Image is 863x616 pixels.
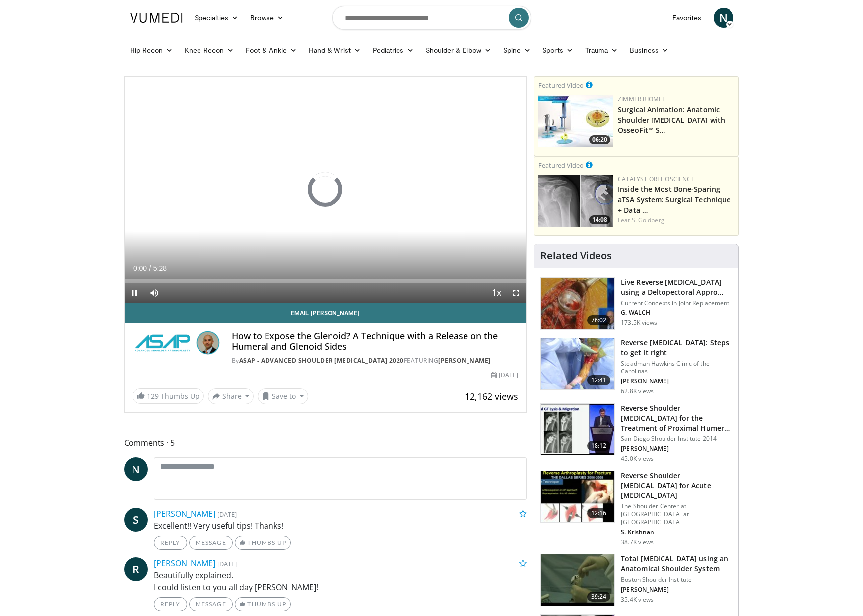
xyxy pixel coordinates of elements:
[154,536,187,550] a: Reply
[130,13,183,23] img: VuMedi Logo
[196,331,220,355] img: Avatar
[124,436,527,449] span: Comments 5
[621,403,732,433] h3: Reverse Shoulder [MEDICAL_DATA] for the Treatment of Proximal Humeral …
[258,388,308,404] button: Save to
[239,356,404,365] a: ASAP - Advanced Shoulder [MEDICAL_DATA] 2020
[244,8,290,28] a: Browse
[240,40,303,60] a: Foot & Ankle
[133,264,147,272] span: 0:00
[536,40,579,60] a: Sports
[621,502,732,526] p: The Shoulder Center at [GEOGRAPHIC_DATA] at [GEOGRAPHIC_DATA]
[217,559,237,568] small: [DATE]
[621,360,732,375] p: Steadman Hawkins Clinic of the Carolinas
[154,558,215,569] a: [PERSON_NAME]
[621,528,732,536] p: S. Krishnan
[154,597,187,611] a: Reply
[538,81,584,90] small: Featured Video
[125,279,527,283] div: Progress Bar
[621,277,732,297] h3: Live Reverse [MEDICAL_DATA] using a Deltopectoral Appro…
[621,309,732,317] p: G. WALCH
[624,40,674,60] a: Business
[587,441,611,451] span: 18:12
[618,185,730,215] a: Inside the Most Bone-Sparing aTSA System: Surgical Technique + Data …
[540,277,732,330] a: 76:02 Live Reverse [MEDICAL_DATA] using a Deltopectoral Appro… Current Concepts in Joint Replacem...
[618,175,695,183] a: Catalyst OrthoScience
[367,40,420,60] a: Pediatrics
[589,135,610,144] span: 06:20
[621,299,732,307] p: Current Concepts in Joint Replacement
[332,6,531,30] input: Search topics, interventions
[506,283,526,303] button: Fullscreen
[189,536,233,550] a: Message
[124,40,179,60] a: Hip Recon
[491,371,518,380] div: [DATE]
[125,283,144,303] button: Pause
[621,387,654,395] p: 62.8K views
[189,8,245,28] a: Specialties
[538,95,613,147] img: 84e7f812-2061-4fff-86f6-cdff29f66ef4.150x105_q85_crop-smart_upscale.jpg
[154,520,527,532] p: Excellent!! Very useful tips! Thanks!
[179,40,240,60] a: Knee Recon
[587,315,611,325] span: 76:02
[154,569,527,593] p: Beautifully explained. I could listen to you all day [PERSON_NAME]!
[587,375,611,385] span: 12:41
[621,445,732,453] p: [PERSON_NAME]
[621,471,732,500] h3: Reverse Shoulder [MEDICAL_DATA] for Acute [MEDICAL_DATA]
[587,508,611,518] span: 12:16
[621,377,732,385] p: [PERSON_NAME]
[621,455,654,463] p: 45.0K views
[579,40,624,60] a: Trauma
[133,331,192,355] img: ASAP - Advanced Shoulder ArthroPlasty 2020
[124,557,148,581] a: R
[208,388,254,404] button: Share
[538,95,613,147] a: 06:20
[154,508,215,519] a: [PERSON_NAME]
[540,554,732,607] a: 39:24 Total [MEDICAL_DATA] using an Anatomical Shoulder System Boston Shoulder Institute [PERSON_...
[538,175,613,227] a: 14:08
[540,403,732,463] a: 18:12 Reverse Shoulder [MEDICAL_DATA] for the Treatment of Proximal Humeral … San Diego Shoulder ...
[621,435,732,443] p: San Diego Shoulder Institute 2014
[621,576,732,584] p: Boston Shoulder Institute
[714,8,733,28] a: N
[618,216,734,225] div: Feat.
[149,264,151,272] span: /
[465,390,518,402] span: 12,162 views
[153,264,167,272] span: 5:28
[587,592,611,602] span: 39:24
[125,77,527,303] video-js: Video Player
[189,597,233,611] a: Message
[232,331,519,352] h4: How to Expose the Glenoid? A Technique with a Release on the Humeral and Glenoid Sides
[540,471,732,546] a: 12:16 Reverse Shoulder [MEDICAL_DATA] for Acute [MEDICAL_DATA] The Shoulder Center at [GEOGRAPHIC...
[303,40,367,60] a: Hand & Wrist
[632,216,664,224] a: S. Goldberg
[133,388,204,404] a: 129 Thumbs Up
[217,510,237,519] small: [DATE]
[125,303,527,323] a: Email [PERSON_NAME]
[540,338,732,395] a: 12:41 Reverse [MEDICAL_DATA]: Steps to get it right Steadman Hawkins Clinic of the Carolinas [PER...
[621,554,732,574] h3: Total [MEDICAL_DATA] using an Anatomical Shoulder System
[235,597,291,611] a: Thumbs Up
[420,40,497,60] a: Shoulder & Elbow
[486,283,506,303] button: Playback Rate
[538,161,584,170] small: Featured Video
[541,278,614,329] img: 684033_3.png.150x105_q85_crop-smart_upscale.jpg
[621,338,732,358] h3: Reverse [MEDICAL_DATA]: Steps to get it right
[438,356,491,365] a: [PERSON_NAME]
[124,457,148,481] a: N
[541,471,614,523] img: butch_reverse_arthroplasty_3.png.150x105_q85_crop-smart_upscale.jpg
[618,95,665,103] a: Zimmer Biomet
[235,536,291,550] a: Thumbs Up
[541,338,614,390] img: 326034_0000_1.png.150x105_q85_crop-smart_upscale.jpg
[621,538,654,546] p: 38.7K views
[666,8,708,28] a: Favorites
[540,250,612,262] h4: Related Videos
[621,319,657,327] p: 173.5K views
[124,508,148,532] a: S
[232,356,519,365] div: By FEATURING
[589,215,610,224] span: 14:08
[541,404,614,455] img: Q2xRg7exoPLTwO8X4xMDoxOjA4MTsiGN.150x105_q85_crop-smart_upscale.jpg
